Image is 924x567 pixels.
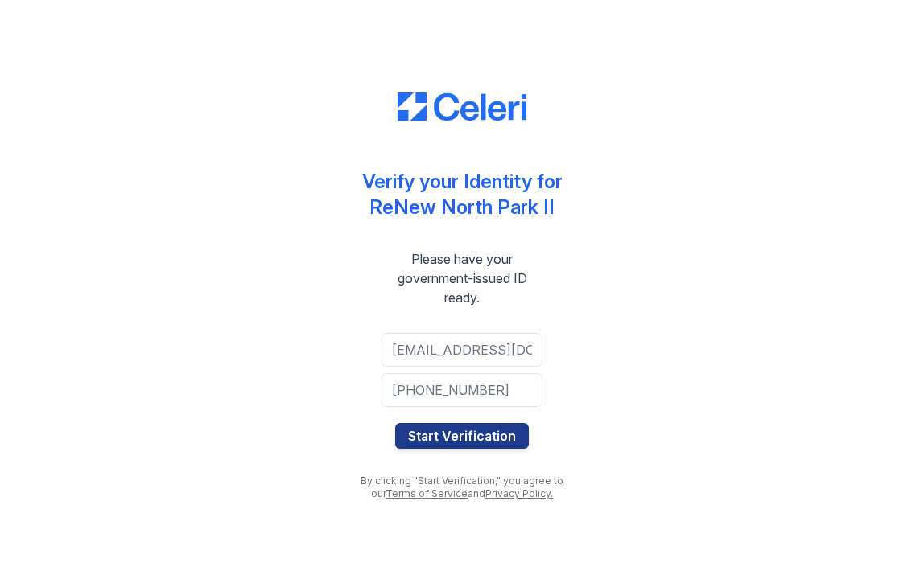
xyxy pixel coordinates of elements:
button: Start Verification [395,423,529,449]
input: Phone [382,373,542,407]
div: Please have your government-issued ID ready. [349,249,575,307]
a: Terms of Service [386,487,468,499]
input: Email [382,333,542,367]
div: By clicking "Start Verification," you agree to our and [349,475,575,500]
img: CE_Logo_Blue-a8612792a0a2168367f1c8372b55b34899dd931a85d93a1a3d3e32e68fde9ad4.png [398,92,526,121]
div: Verify your Identity for ReNew North Park II [362,169,563,220]
a: Privacy Policy. [485,487,553,499]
